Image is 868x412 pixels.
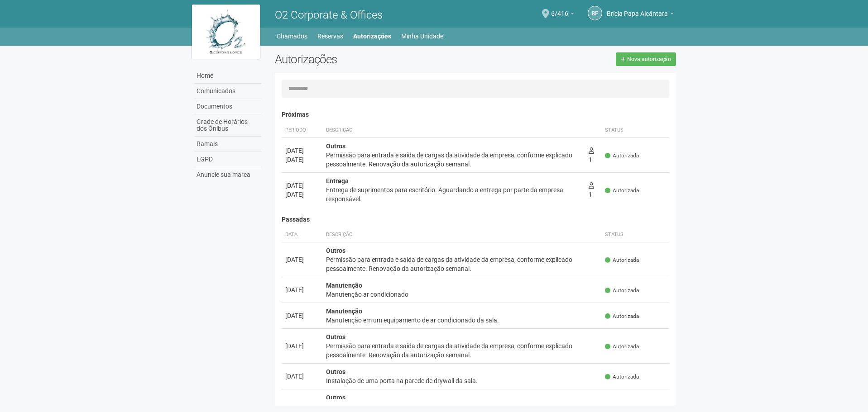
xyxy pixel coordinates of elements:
span: Nova autorização [627,56,671,62]
a: LGPD [194,152,261,167]
a: Reservas [317,30,343,43]
a: Chamados [277,30,307,43]
div: [DATE] [285,285,319,294]
span: Autorizada [605,373,639,381]
th: Descrição [322,123,585,138]
span: Autorizada [605,313,639,320]
h4: Próximas [282,111,670,118]
th: Período [282,123,322,138]
a: Minha Unidade [401,30,443,43]
div: Instalação de uma porta na parede de drywall da sala. [326,376,598,385]
span: Autorizada [605,399,639,407]
strong: Outros [326,142,345,150]
span: Autorizada [605,256,639,264]
strong: Outros [326,247,345,254]
a: 6/416 [551,11,574,19]
span: Autorizada [605,187,639,194]
div: [DATE] [285,155,319,164]
a: Comunicados [194,84,261,99]
div: Manutenção ar condicionado [326,290,598,299]
strong: Outros [326,394,345,401]
span: 1 [589,182,594,198]
a: Grade de Horários dos Ônibus [194,114,261,137]
img: logo.jpg [192,5,260,59]
div: [DATE] [285,181,319,190]
h2: Autorizações [275,52,469,66]
h4: Passadas [282,216,670,223]
div: [DATE] [285,190,319,199]
a: BP [588,6,602,20]
span: 6/416 [551,1,568,17]
th: Descrição [322,227,602,242]
a: Nova autorização [616,52,676,66]
strong: Manutenção [326,308,362,315]
div: [DATE] [285,311,319,320]
div: [DATE] [285,372,319,381]
strong: Outros [326,333,345,341]
span: Brícia Papa Alcântara [607,1,668,17]
a: Anuncie sua marca [194,167,261,182]
th: Status [601,227,669,242]
a: Documentos [194,99,261,114]
div: Permissão para entrada e saída de cargas da atividade da empresa, conforme explicado pessoalmente... [326,151,581,169]
span: Autorizada [605,343,639,350]
div: Permissão para entrada e saída de cargas da atividade da empresa, conforme explicado pessoalmente... [326,255,598,273]
div: [DATE] [285,398,319,407]
span: Autorizada [605,152,639,160]
div: Entrega de suprimentos para escritório. Aguardando a entrega por parte da empresa responsável. [326,185,581,204]
strong: Outros [326,368,345,375]
span: Autorizada [605,287,639,294]
a: Autorizações [353,30,391,43]
div: [DATE] [285,255,319,264]
div: Permissão para entrada e saída de cargas da atividade da empresa, conforme explicado pessoalmente... [326,341,598,360]
th: Data [282,227,322,242]
strong: Manutenção [326,282,362,289]
a: Brícia Papa Alcântara [607,11,674,19]
th: Status [601,123,669,138]
span: O2 Corporate & Offices [275,9,383,21]
a: Ramais [194,137,261,152]
a: Home [194,68,261,84]
div: Manutenção em um equipamento de ar condicionado da sala. [326,316,598,325]
strong: Entrega [326,177,349,185]
span: 1 [589,147,594,163]
div: [DATE] [285,341,319,350]
div: [DATE] [285,146,319,155]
